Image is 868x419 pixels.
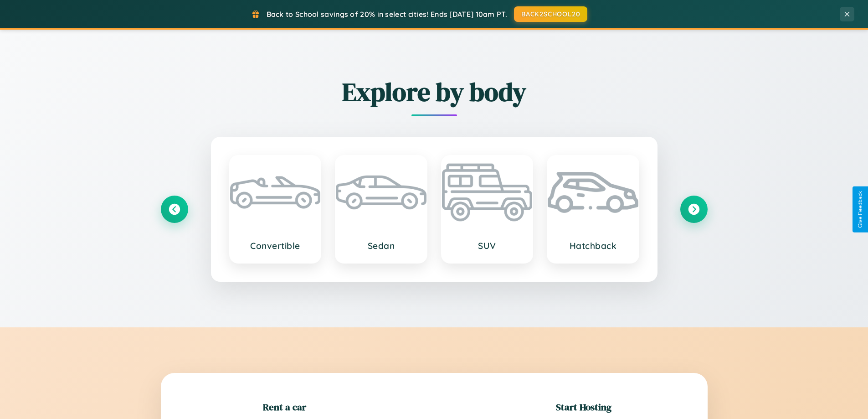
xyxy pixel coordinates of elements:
h2: Start Hosting [556,400,611,414]
h3: SUV [451,240,524,251]
button: BACK2SCHOOL20 [514,6,587,22]
span: Back to School savings of 20% in select cities! Ends [DATE] 10am PT. [267,10,507,19]
div: Give Feedback [857,191,863,228]
h2: Explore by body [161,74,708,109]
h3: Convertible [239,240,312,251]
h2: Rent a car [263,400,306,414]
h3: Sedan [345,240,417,251]
h3: Hatchback [557,240,629,251]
